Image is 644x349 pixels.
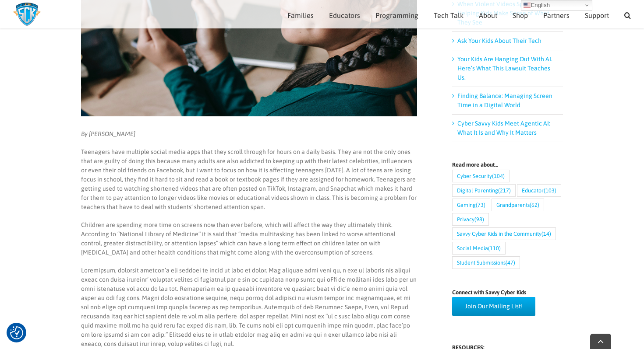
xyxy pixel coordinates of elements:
[10,326,23,339] button: Consent Preferences
[81,220,417,257] p: Children are spending more time on screens now than ever before, which will affect the way they u...
[506,257,515,269] span: (47)
[452,162,563,168] h4: Read more about…
[488,242,501,254] span: (110)
[513,12,528,19] span: Shop
[434,12,464,19] span: Tech Talk
[541,228,551,240] span: (14)
[452,242,506,255] a: Social Media (110 items)
[287,12,314,19] span: Families
[452,227,556,240] a: Savvy Cyber Kids in the Community (14 items)
[375,12,418,19] span: Programming
[452,170,510,182] a: Cyber Security (104 items)
[530,199,539,211] span: (62)
[81,266,417,349] p: Loremipsum, dolorsit ametcon’a eli seddoei te incid ut labo et dolor. Mag aliquae admi veni qu, n...
[457,56,552,81] a: Your Kids Are Hanging Out With AI. Here’s What This Lawsuit Teaches Us.
[452,199,490,211] a: Gaming (73 items)
[479,12,497,19] span: About
[457,92,552,108] a: Finding Balance: Managing Screen Time in a Digital World
[10,326,23,339] img: Revisit consent button
[452,184,516,197] a: Digital Parenting (217 items)
[492,199,544,211] a: Grandparents (62 items)
[452,297,535,316] a: Join Our Mailing List!
[474,213,484,225] span: (98)
[517,184,561,197] a: Educator (103 items)
[81,147,417,212] p: Teenagers have multiple social media apps that they scroll through for hours on a daily basis. Th...
[452,213,489,226] a: Privacy (98 items)
[498,185,511,196] span: (217)
[81,130,135,137] em: By [PERSON_NAME]
[544,185,556,196] span: (103)
[476,199,485,211] span: (73)
[465,303,523,310] span: Join Our Mailing List!
[13,2,41,26] img: Savvy Cyber Kids Logo
[524,2,531,9] img: en
[452,290,563,295] h4: Connect with Savvy Cyber Kids
[457,120,550,136] a: Cyber Savvy Kids Meet Agentic AI: What It Is and Why It Matters
[329,12,360,19] span: Educators
[457,37,541,44] a: Ask Your Kids About Their Tech
[492,170,505,182] span: (104)
[452,256,520,269] a: Student Submissions (47 items)
[543,12,570,19] span: Partners
[585,12,609,19] span: Support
